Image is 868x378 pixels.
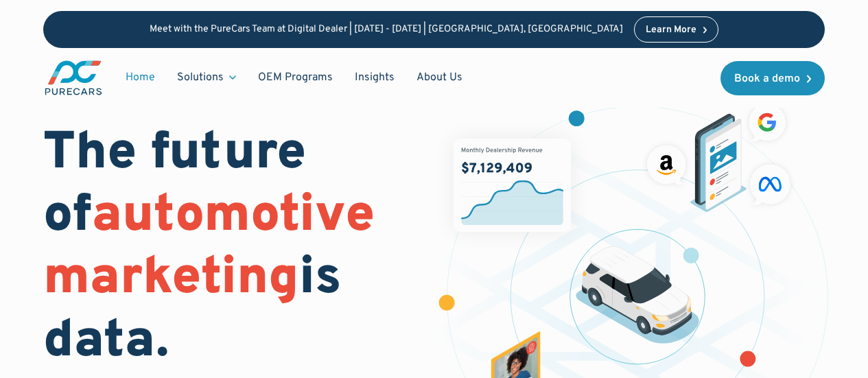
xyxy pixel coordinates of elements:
div: Solutions [177,70,224,85]
div: Solutions [166,64,247,91]
div: Learn More [646,25,696,35]
img: illustration of a vehicle [576,246,699,344]
img: ads on social media and advertising partners [642,99,796,212]
a: Learn More [634,16,719,43]
a: About Us [406,64,473,91]
img: chart showing monthly dealership revenue of $7m [454,139,571,233]
a: Book a demo [720,61,825,95]
p: Meet with the PureCars Team at Digital Dealer | [DATE] - [DATE] | [GEOGRAPHIC_DATA], [GEOGRAPHIC_... [150,24,623,36]
img: purecars logo [43,59,104,97]
span: automotive marketing [43,184,375,312]
a: Insights [344,64,406,91]
div: Book a demo [734,73,800,84]
a: Home [115,64,166,91]
a: main [43,59,104,97]
a: OEM Programs [247,64,344,91]
h1: The future of is data. [43,123,417,374]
